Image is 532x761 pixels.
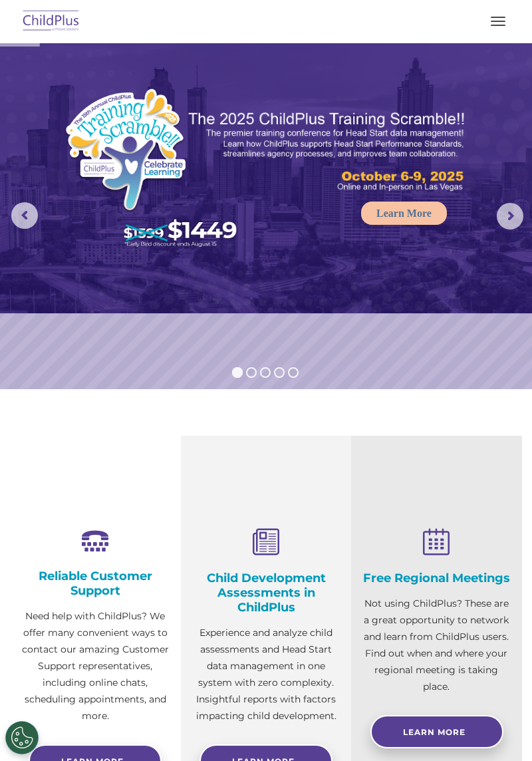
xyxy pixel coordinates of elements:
[191,625,342,724] p: Experience and analyze child assessments and Head Start data management in one system with zero c...
[361,571,512,585] h4: Free Regional Meetings
[403,727,465,737] span: Learn More
[465,697,532,761] iframe: Chat Widget
[361,202,447,225] a: Learn More
[20,608,171,724] p: Need help with ChildPlus? We offer many convenient ways to contact our amazing Customer Support r...
[191,571,342,615] h4: Child Development Assessments in ChildPlus
[370,715,503,748] a: Learn More
[5,721,39,754] button: Cookies Settings
[20,6,82,37] img: ChildPlus by Procare Solutions
[361,595,512,695] p: Not using ChildPlus? These are a great opportunity to network and learn from ChildPlus users. Fin...
[20,569,171,598] h4: Reliable Customer Support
